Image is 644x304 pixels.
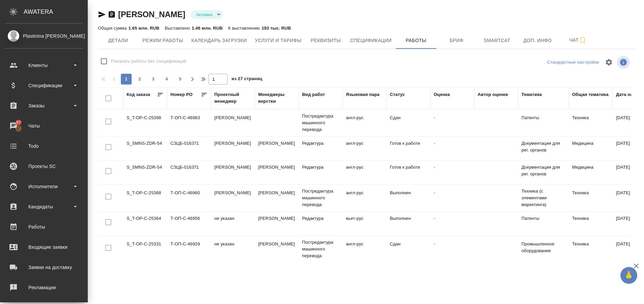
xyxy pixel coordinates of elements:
div: Исполнители [5,181,83,192]
div: Заявки на доставку [5,262,83,272]
p: Промышленное оборудование [521,241,565,254]
a: - [434,241,435,246]
p: Постредактура машинного перевода [302,113,339,133]
p: Постредактура машинного перевода [302,239,339,259]
a: - [434,141,435,146]
td: [PERSON_NAME] [255,161,299,184]
button: 5 [175,74,186,85]
span: Доп. инфо [521,36,554,45]
div: Код заказа [127,91,150,98]
div: Вид работ [302,91,325,98]
div: Plastinina [PERSON_NAME] [5,32,83,40]
span: Работы [400,36,432,45]
div: Входящие заявки [5,242,83,252]
a: [PERSON_NAME] [118,10,185,19]
p: Постредактура машинного перевода [302,188,339,208]
a: Заявки на доставку [2,259,86,276]
div: Todo [5,141,83,151]
td: [PERSON_NAME] [211,161,255,184]
td: не указан [211,212,255,235]
p: Патенты [521,215,565,222]
span: Чат [562,36,594,44]
p: Документация для рег. органов [521,140,565,154]
div: split button [545,57,601,68]
p: 1.46 млн. RUB [192,26,223,31]
div: Спецификации [5,80,83,91]
td: не указан [211,237,255,261]
span: Бриф [440,36,473,45]
div: Активен [191,10,223,19]
a: 97Чаты [2,117,86,134]
span: Посмотреть информацию [617,56,631,69]
div: Автор оценки [478,91,508,98]
p: Редактура [302,164,339,171]
button: 🙏 [620,267,637,284]
p: Документация для рег. органов [521,164,565,177]
p: Редактура [302,140,339,147]
div: Чаты [5,121,83,131]
td: Т-ОП-С-46956 [167,212,211,235]
a: - [434,165,435,170]
a: Проекты SC [2,158,86,175]
div: Проекты SC [5,161,83,171]
div: Тематика [521,91,542,98]
td: [PERSON_NAME] [211,186,255,210]
td: S_T-OP-C-25331 [123,237,167,261]
td: Сдан [386,111,430,135]
td: Готов к работе [386,137,430,160]
td: Выполнен [386,212,430,235]
td: Медицина [569,161,613,184]
span: 2 [134,76,145,82]
span: Настроить таблицу [601,54,617,70]
span: Реквизиты [310,36,342,45]
td: Т-ОП-С-46960 [167,186,211,210]
p: 1.65 млн. RUB [128,26,159,31]
span: 97 [12,119,25,126]
div: Рекламации [5,282,83,293]
td: [PERSON_NAME] [255,237,299,261]
div: Заказы [5,101,83,111]
div: Менеджеры верстки [258,91,295,105]
p: Выставлено [165,26,192,31]
a: Работы [2,218,86,235]
a: - [434,115,435,120]
td: [PERSON_NAME] [255,137,299,160]
div: Оценка [434,91,450,98]
span: Показать работы без спецификаций [111,58,186,65]
p: 193 тыс. RUB [262,26,291,31]
a: Рекламации [2,279,86,296]
span: Режим работы [142,36,183,45]
a: Входящие заявки [2,239,86,256]
td: англ-рус [343,111,386,135]
div: Общая тематика [572,91,609,98]
td: англ-рус [343,186,386,210]
td: Т-ОП-С-46983 [167,111,211,135]
td: [PERSON_NAME] [255,212,299,235]
td: англ-рус [343,137,386,160]
button: Активен [194,12,215,18]
div: Клиенты [5,60,83,70]
div: AWATERA [24,5,88,19]
td: вьет-рус [343,212,386,235]
span: Услуги и тарифы [255,36,301,45]
button: 2 [134,74,145,85]
td: Медицина [569,137,613,160]
p: Патенты [521,114,565,121]
td: Т-ОП-С-46929 [167,237,211,261]
button: Скопировать ссылку для ЯМессенджера [98,10,106,19]
td: S_T-OP-C-25398 [123,111,167,135]
button: Скопировать ссылку [108,10,116,19]
span: 4 [161,76,172,82]
a: - [434,190,435,195]
div: Дата начала [616,91,643,98]
td: [PERSON_NAME] [211,111,255,135]
span: из 27 страниц [232,75,262,85]
td: Техника [569,237,613,261]
td: англ-рус [343,161,386,184]
p: Редактура [302,215,339,222]
p: К выставлению [228,26,262,31]
div: Проектный менеджер [214,91,251,105]
span: Календарь загрузки [191,36,247,45]
td: S_SMNS-ZDR-54 [123,161,167,184]
td: СЗЦБ-016371 [167,137,211,160]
